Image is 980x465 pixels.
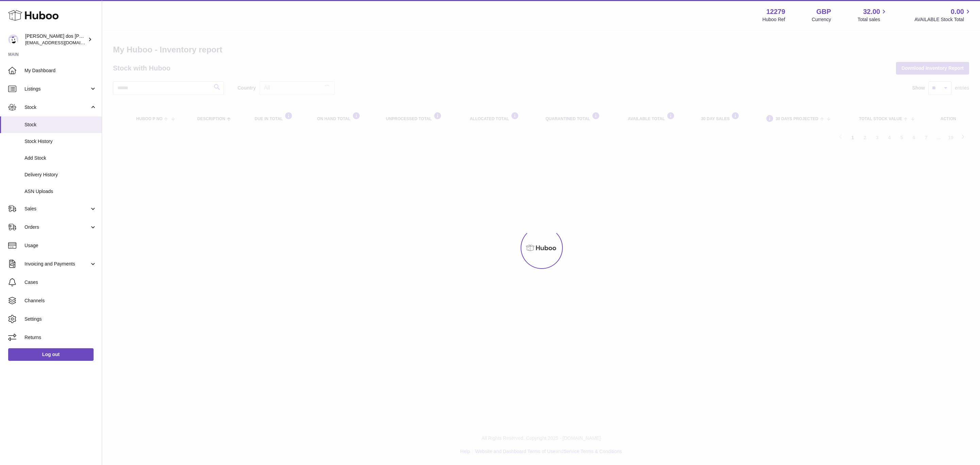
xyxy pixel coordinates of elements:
[24,188,97,195] span: ASN Uploads
[24,316,97,322] span: Settings
[766,7,785,16] strong: 12279
[8,348,94,360] a: Log out
[25,40,100,45] span: [EMAIL_ADDRESS][DOMAIN_NAME]
[24,224,89,230] span: Orders
[8,34,18,45] img: internalAdmin-12279@internal.huboo.com
[863,7,880,16] span: 32.00
[24,334,97,341] span: Returns
[914,7,972,23] a: 0.00 AVAILABLE Stock Total
[24,172,97,178] span: Delivery History
[24,138,97,145] span: Stock History
[763,16,785,23] div: Huboo Ref
[24,104,89,111] span: Stock
[857,16,888,23] span: Total sales
[816,7,831,16] strong: GBP
[25,33,86,46] div: [PERSON_NAME] dos [PERSON_NAME]
[914,16,972,23] span: AVAILABLE Stock Total
[24,67,97,74] span: My Dashboard
[24,242,97,249] span: Usage
[24,122,97,128] span: Stock
[24,206,89,212] span: Sales
[24,261,89,267] span: Invoicing and Payments
[24,298,97,304] span: Channels
[24,86,89,92] span: Listings
[857,7,888,23] a: 32.00 Total sales
[24,279,97,286] span: Cases
[812,16,831,23] div: Currency
[951,7,964,16] span: 0.00
[24,155,97,161] span: Add Stock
